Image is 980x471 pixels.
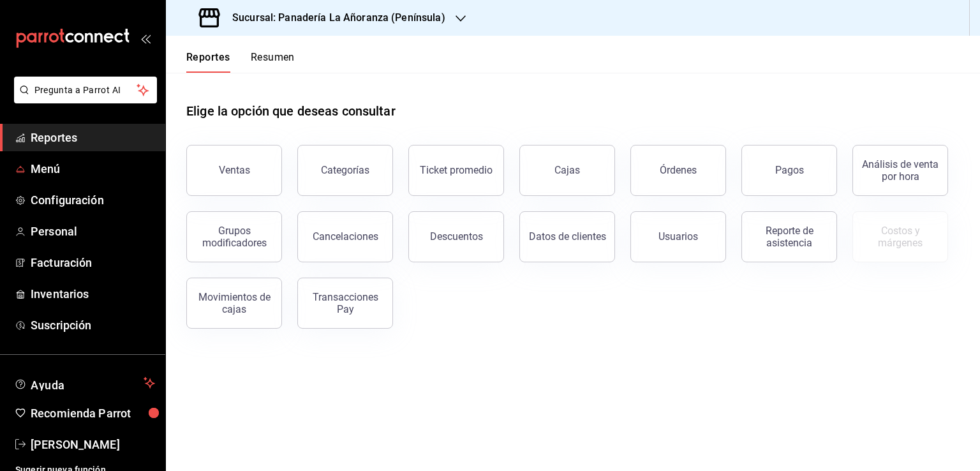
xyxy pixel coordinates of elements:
div: Pagos [775,164,804,176]
span: Ayuda [31,375,138,391]
div: Transacciones Pay [306,291,385,315]
div: Reporte de asistencia [750,225,829,249]
button: Cajas [519,145,615,196]
button: Categorías [297,145,393,196]
button: Usuarios [630,211,726,262]
button: Reportes [186,51,230,73]
span: Inventarios [31,285,155,303]
button: Ventas [186,145,282,196]
span: Pregunta a Parrot AI [34,84,137,97]
span: Configuración [31,191,155,209]
button: Pagos [741,145,837,196]
button: Movimientos de cajas [186,278,282,329]
div: Descuentos [430,230,483,243]
div: Cajas [554,164,580,176]
div: Cancelaciones [313,230,378,243]
div: Movimientos de cajas [195,291,274,315]
span: Recomienda Parrot [31,405,155,422]
div: Órdenes [660,164,697,176]
button: open_drawer_menu [140,33,151,43]
button: Análisis de venta por hora [852,145,948,196]
button: Pregunta a Parrot AI [14,77,157,103]
button: Órdenes [630,145,726,196]
span: [PERSON_NAME] [31,436,155,453]
button: Datos de clientes [519,211,615,262]
span: Menú [31,160,155,177]
span: Suscripción [31,317,155,334]
div: Datos de clientes [529,230,606,243]
span: Facturación [31,254,155,271]
button: Contrata inventarios para ver este reporte [852,211,948,262]
button: Cancelaciones [297,211,393,262]
h1: Elige la opción que deseas consultar [186,101,396,121]
span: Personal [31,223,155,240]
div: Ventas [219,164,250,176]
button: Transacciones Pay [297,278,393,329]
button: Reporte de asistencia [741,211,837,262]
button: Ticket promedio [408,145,504,196]
button: Descuentos [408,211,504,262]
button: Resumen [251,51,295,73]
div: Costos y márgenes [861,225,940,249]
div: Categorías [321,164,369,176]
div: Análisis de venta por hora [861,158,940,183]
a: Pregunta a Parrot AI [9,93,157,106]
button: Grupos modificadores [186,211,282,262]
div: Usuarios [658,230,698,243]
div: Grupos modificadores [195,225,274,249]
div: Ticket promedio [420,164,493,176]
span: Reportes [31,129,155,146]
h3: Sucursal: Panadería La Añoranza (Península) [222,10,445,26]
div: navigation tabs [186,51,295,73]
